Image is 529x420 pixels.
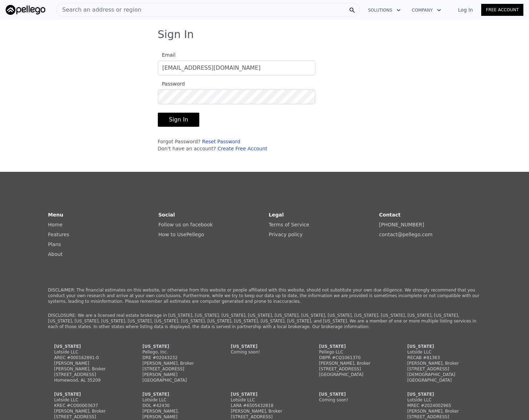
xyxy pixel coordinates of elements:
[48,222,63,227] a: Home
[231,403,298,408] div: LARA #6505432818
[231,414,298,420] div: [STREET_ADDRESS]
[54,414,122,420] div: [STREET_ADDRESS]
[142,397,210,403] div: Lotside LLC
[379,222,424,227] a: [PHONE_NUMBER]
[54,403,122,408] div: KREC #CO00003637
[218,146,267,151] a: Create Free Account
[142,408,210,420] div: [PERSON_NAME], [PERSON_NAME]
[379,232,433,237] a: contact@pellego.com
[54,391,122,397] div: [US_STATE]
[231,344,298,349] div: [US_STATE]
[319,391,387,397] div: [US_STATE]
[407,366,475,377] div: [STREET_ADDRESS][DEMOGRAPHIC_DATA]
[406,4,447,17] button: Company
[54,372,122,377] div: [STREET_ADDRESS]
[159,212,175,218] strong: Social
[231,391,298,397] div: [US_STATE]
[407,355,475,361] div: RECAB #81363
[158,113,200,127] button: Sign In
[450,6,481,13] a: Log In
[142,391,210,397] div: [US_STATE]
[54,408,122,414] div: [PERSON_NAME], Broker
[54,377,122,383] div: Homewood, AL 35209
[142,403,210,408] div: DOL #42430
[54,349,122,355] div: Lotside LLC
[319,355,387,361] div: DBPR #CQ1061370
[48,251,63,257] a: About
[269,232,303,237] a: Privacy policy
[231,408,298,414] div: [PERSON_NAME], Broker
[319,344,387,349] div: [US_STATE]
[142,366,210,377] div: [STREET_ADDRESS][PERSON_NAME]
[142,349,210,355] div: Pellego, Inc.
[6,5,45,15] img: Pellego
[48,232,69,237] a: Features
[379,212,401,218] strong: Contact
[407,403,475,408] div: MREC #2024002965
[407,408,475,414] div: [PERSON_NAME], Broker
[158,28,372,41] h3: Sign In
[159,232,204,237] a: How to UsePellego
[319,366,387,372] div: [STREET_ADDRESS]
[158,52,176,58] span: Email
[54,344,122,349] div: [US_STATE]
[481,4,523,16] a: Free Account
[407,361,475,366] div: [PERSON_NAME], Broker
[269,212,284,218] strong: Legal
[54,355,122,361] div: AREC #000162891-0
[48,242,61,247] a: Plans
[142,377,210,383] div: [GEOGRAPHIC_DATA]
[269,222,309,227] a: Terms of Service
[407,349,475,355] div: Lotside LLC
[407,397,475,403] div: Lotside LLC
[319,349,387,355] div: Pellego LLC
[57,6,141,14] span: Search an address or region
[159,222,213,227] a: Follow us on facebook
[407,377,475,383] div: [GEOGRAPHIC_DATA]
[158,89,315,104] input: Password
[158,138,315,152] div: Forgot Password? Don't have an account?
[319,397,387,403] div: Coming soon!
[319,361,387,366] div: [PERSON_NAME], Broker
[142,355,210,361] div: DRE #02043232
[54,397,122,403] div: Lotside LLC
[54,361,122,372] div: [PERSON_NAME] [PERSON_NAME], Broker
[158,61,315,75] input: Email
[142,361,210,366] div: [PERSON_NAME], Broker
[407,391,475,397] div: [US_STATE]
[48,287,481,304] p: DISCLAIMER: The financial estimates on this website, or otherwise from this website or people aff...
[407,344,475,349] div: [US_STATE]
[142,344,210,349] div: [US_STATE]
[158,81,185,87] span: Password
[231,349,298,355] div: Coming soon!
[48,313,481,330] p: DISCLOSURE: We are a licensed real estate brokerage in [US_STATE], [US_STATE], [US_STATE], [US_ST...
[362,4,406,17] button: Solutions
[48,212,63,218] strong: Menu
[231,397,298,403] div: Lotside LLC
[319,372,387,377] div: [GEOGRAPHIC_DATA]
[202,139,240,144] a: Reset Password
